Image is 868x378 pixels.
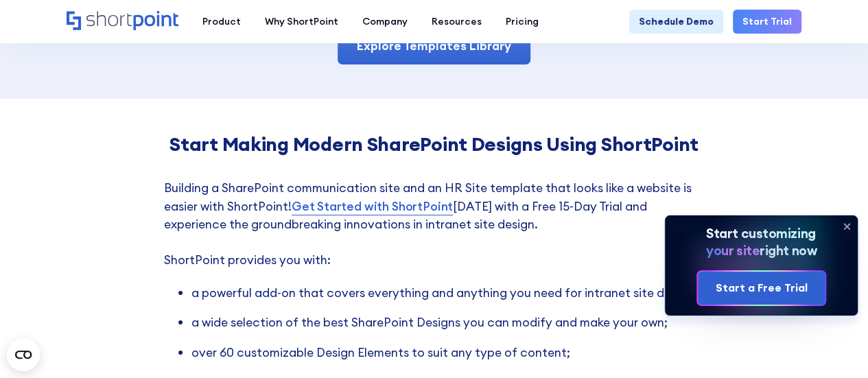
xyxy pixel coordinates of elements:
li: a wide selection of the best SharePoint Designs you can modify and make your own; [191,314,705,331]
a: Pricing [493,10,550,34]
iframe: Chat Widget [799,312,868,378]
div: Why ShortPoint [265,14,338,29]
a: Start a Free Trial [698,272,824,305]
a: Start Trial [733,10,801,34]
a: Home [67,11,178,32]
div: Resources [432,14,482,29]
li: over 60 customizable Design Elements to suit any type of content; [191,344,705,362]
div: Start a Free Trial [715,280,807,296]
a: Product [190,10,253,34]
button: Open CMP widget [7,338,40,371]
a: Company [350,10,419,34]
a: Get Started with ShortPoint [292,198,453,215]
li: a powerful add-on that covers everything and anything you need for intranet site design; [191,284,705,302]
a: Why ShortPoint [253,10,350,34]
a: Resources [419,10,493,34]
div: Product [202,14,241,29]
strong: Start Making Modern SharePoint Designs Using ShortPoint [169,132,699,156]
a: Explore Templates Library [338,27,530,64]
p: Building a SharePoint communication site and an HR Site template that looks like a website is eas... [164,179,705,269]
div: Company [362,14,408,29]
a: Schedule Demo [629,10,723,34]
div: Pricing [506,14,539,29]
